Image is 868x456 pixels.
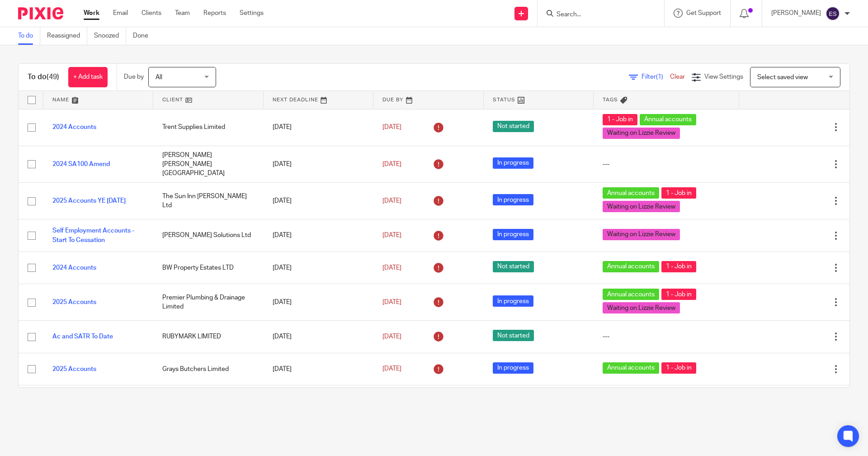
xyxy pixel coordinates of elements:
[264,146,373,183] td: [DATE]
[264,183,373,219] td: [DATE]
[493,261,534,272] span: Not started
[603,229,680,240] span: Waiting on Lizzie Review
[603,362,659,374] span: Annual accounts
[52,124,96,130] a: 2024 Accounts
[603,289,659,300] span: Annual accounts
[52,299,96,305] a: 2025 Accounts
[153,183,263,219] td: The Sun Inn [PERSON_NAME] Ltd
[757,74,808,81] span: Select saved view
[603,302,680,313] span: Waiting on Lizzie Review
[153,284,263,321] td: Premier Plumbing & Drainage Limited
[142,9,161,18] a: Clients
[153,353,263,385] td: Grays Butchers Limited
[153,385,263,418] td: [PERSON_NAME] PLUMBING AND HEATING LIMITED
[264,321,373,353] td: [DATE]
[704,74,743,80] span: View Settings
[670,74,685,80] a: Clear
[603,261,659,272] span: Annual accounts
[18,7,63,19] img: Pixie
[382,366,401,372] span: [DATE]
[47,27,87,45] a: Reassigned
[382,265,401,271] span: [DATE]
[153,252,263,284] td: BW Property Estates LTD
[68,67,108,87] a: + Add task
[771,9,821,18] p: [PERSON_NAME]
[113,9,128,18] a: Email
[382,299,401,305] span: [DATE]
[18,27,40,45] a: To do
[661,187,696,199] span: 1 - Job in
[133,27,155,45] a: Done
[240,9,264,18] a: Settings
[382,232,401,238] span: [DATE]
[661,289,696,300] span: 1 - Job in
[640,114,696,125] span: Annual accounts
[493,229,533,240] span: In progress
[124,72,144,81] p: Due by
[156,74,162,81] span: All
[52,333,113,340] a: Ac and SATR To Date
[556,11,637,19] input: Search
[94,27,126,45] a: Snoozed
[382,161,401,167] span: [DATE]
[264,252,373,284] td: [DATE]
[603,201,680,212] span: Waiting on Lizzie Review
[52,265,96,271] a: 2024 Accounts
[493,330,534,341] span: Not started
[603,114,637,125] span: 1 - Job in
[153,109,263,146] td: Trent Supplies Limited
[153,146,263,183] td: [PERSON_NAME] [PERSON_NAME][GEOGRAPHIC_DATA]
[52,161,110,167] a: 2024 SA100 Amend
[264,353,373,385] td: [DATE]
[84,9,99,18] a: Work
[203,9,226,18] a: Reports
[175,9,190,18] a: Team
[153,219,263,252] td: [PERSON_NAME] Solutions Ltd
[264,109,373,146] td: [DATE]
[153,321,263,353] td: RUBYMARK LIMITED
[642,74,670,80] span: Filter
[603,128,680,139] span: Waiting on Lizzie Review
[493,121,534,132] span: Not started
[382,124,401,130] span: [DATE]
[52,366,96,372] a: 2025 Accounts
[264,385,373,418] td: [DATE]
[493,362,533,374] span: In progress
[603,97,618,102] span: Tags
[661,261,696,272] span: 1 - Job in
[493,295,533,307] span: In progress
[603,187,659,199] span: Annual accounts
[264,284,373,321] td: [DATE]
[52,228,134,243] a: Self Employment Accounts - Start To Cessation
[264,219,373,252] td: [DATE]
[603,160,730,169] div: ---
[382,198,401,204] span: [DATE]
[661,362,696,374] span: 1 - Job in
[52,198,126,204] a: 2025 Accounts YE [DATE]
[382,333,401,340] span: [DATE]
[47,73,59,81] span: (49)
[686,10,721,16] span: Get Support
[603,332,730,341] div: ---
[656,74,663,80] span: (1)
[28,72,59,82] h1: To do
[493,157,533,169] span: In progress
[493,194,533,205] span: In progress
[826,6,840,21] img: svg%3E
